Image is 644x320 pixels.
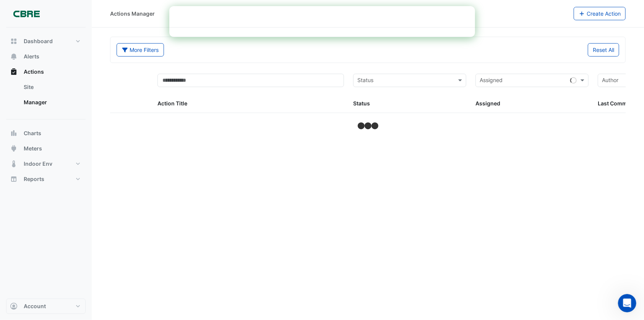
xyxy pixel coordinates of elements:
[18,95,86,110] a: Manager
[10,37,18,45] app-icon: Dashboard
[598,100,642,107] span: Last Commented
[353,100,370,107] span: Status
[24,160,52,168] span: Indoor Env
[24,68,44,76] span: Actions
[10,160,18,168] app-icon: Indoor Env
[6,64,86,79] button: Actions
[574,7,626,20] button: Create Action
[24,37,53,45] span: Dashboard
[588,43,619,57] button: Reset All
[618,294,636,312] iframe: Intercom live chat
[24,53,39,60] span: Alerts
[18,79,86,95] a: Site
[475,100,500,107] span: Assigned
[10,145,18,152] app-icon: Meters
[10,129,18,137] app-icon: Charts
[6,79,86,113] div: Actions
[6,156,86,171] button: Indoor Env
[24,129,41,137] span: Charts
[6,171,86,187] button: Reports
[24,175,44,183] span: Reports
[10,175,18,183] app-icon: Reports
[10,53,18,60] app-icon: Alerts
[9,6,44,21] img: Company Logo
[6,34,86,49] button: Dashboard
[24,302,46,310] span: Account
[6,299,86,314] button: Account
[10,68,18,76] app-icon: Actions
[6,49,86,64] button: Alerts
[169,6,475,37] iframe: Intercom live chat banner
[6,126,86,141] button: Charts
[24,145,42,152] span: Meters
[157,100,187,107] span: Action Title
[6,141,86,156] button: Meters
[117,43,164,57] button: More Filters
[110,10,155,18] div: Actions Manager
